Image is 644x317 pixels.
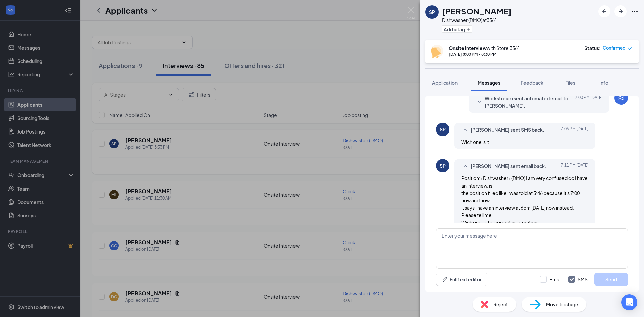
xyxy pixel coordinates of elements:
[449,51,520,57] div: [DATE] 8:00 PM - 8:30 PM
[584,45,601,51] div: Status :
[631,7,639,15] svg: Ellipses
[621,294,637,310] div: Open Intercom Messenger
[436,273,487,286] button: Full text editorPen
[442,25,472,33] button: PlusAdd a tag
[449,45,520,51] div: with Store 3361
[442,17,512,23] div: Dishwasher (DMO) at 3361
[429,9,435,15] div: SP
[478,80,500,86] span: Messages
[440,126,446,133] div: SP
[432,80,458,86] span: Application
[575,95,603,109] span: [DATE] 7:00 PM
[616,7,625,15] svg: ArrowRight
[614,5,627,17] button: ArrowRight
[475,98,483,106] svg: SmallChevronDown
[521,80,543,86] span: Feedback
[598,5,610,17] button: ArrowLeftNew
[471,126,544,134] span: [PERSON_NAME] sent SMS back.
[442,5,512,17] h1: [PERSON_NAME]
[449,45,487,51] b: Onsite Interview
[627,46,632,51] span: down
[565,80,575,86] span: Files
[561,126,589,134] span: [DATE] 7:05 PM
[603,45,626,51] span: Confirmed
[493,301,508,308] span: Reject
[594,273,628,286] button: Send
[442,276,448,283] svg: Pen
[599,80,608,86] span: Info
[561,162,589,170] span: [DATE] 7:11 PM
[546,301,578,308] span: Move to stage
[440,162,446,169] div: SP
[466,27,470,31] svg: Plus
[461,162,469,170] svg: SmallChevronUp
[461,175,588,225] span: Position:+Dishwasher+(DMO) I am very confused do I have an interview, is the position filled like...
[461,126,469,134] svg: SmallChevronUp
[471,162,546,170] span: [PERSON_NAME] sent email back.
[461,139,489,145] span: Wich one is it
[485,95,573,109] span: Workstream sent automated email to [PERSON_NAME].
[600,7,608,15] svg: ArrowLeftNew
[617,94,625,102] svg: WorkstreamLogo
